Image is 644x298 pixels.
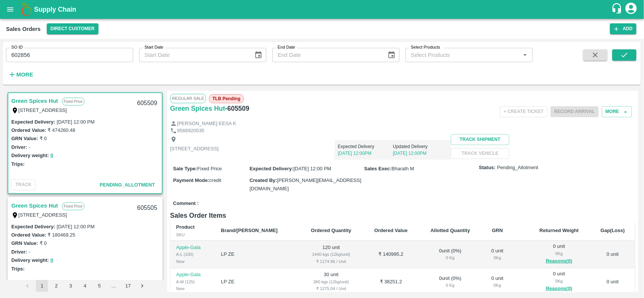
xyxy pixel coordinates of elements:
[492,228,503,233] b: GRN
[197,166,222,171] span: Fixed Price
[550,108,599,114] span: Please dispatch the trip before ending
[299,241,363,268] td: 120 unit
[170,145,219,153] p: [STREET_ADDRESS]
[176,271,209,278] p: Apple-Gala
[176,285,209,292] div: New
[408,50,518,60] input: Select Products
[497,164,538,171] span: Pending_Allotment
[170,103,225,114] a: Green Spices Hut
[425,282,476,289] div: 0 Kg
[311,228,351,233] b: Ordered Quantity
[6,68,35,81] button: More
[215,241,299,268] td: LP ZE
[249,166,293,171] label: Expected Delivery :
[62,202,85,210] p: Fixed Price
[305,251,357,258] div: 1440 kgs (12kg/unit)
[144,44,163,50] label: Start Date
[430,228,470,233] b: Allotted Quantity
[11,44,23,50] label: SO ID
[278,44,295,50] label: End Date
[590,268,635,296] td: 0 unit
[176,251,209,258] div: A-L (100)
[20,280,149,292] nav: pagination navigation
[29,249,30,255] label: -
[209,177,221,183] span: credit
[51,151,53,160] button: 0
[65,280,77,292] button: Go to page 3
[11,136,38,141] label: GRN Value:
[18,212,67,218] label: [STREET_ADDRESS]
[11,240,38,246] label: GRN Value:
[209,94,244,103] span: TLB Pending
[338,150,393,157] p: [DATE] 12:00PM
[479,164,496,171] label: Status:
[57,224,94,229] label: [DATE] 12:00 PM
[11,127,46,133] label: Ordered Value:
[11,119,55,125] label: Expected Delivery :
[108,283,120,290] div: …
[338,143,393,150] p: Expected Delivery
[40,136,47,141] label: ₹ 0
[47,23,98,34] button: Select DC
[249,177,361,191] span: [PERSON_NAME][EMAIL_ADDRESS][DOMAIN_NAME]
[374,228,407,233] b: Ordered Value
[534,270,584,293] div: 0 unit
[173,177,209,183] label: Payment Mode :
[51,256,53,265] button: 0
[539,228,579,233] b: Returned Weight
[534,243,584,266] div: 0 unit
[50,280,62,292] button: Go to page 2
[488,275,507,289] div: 0 unit
[136,280,148,292] button: Go to next page
[425,248,476,261] div: 0 unit ( 0 %)
[294,166,331,171] span: [DATE] 12:00 PM
[173,200,199,207] label: Comment :
[602,106,632,117] button: More
[173,166,197,171] label: Sale Type :
[215,268,299,296] td: LP ZE
[392,166,414,171] span: Bharath M
[534,278,584,284] div: 0 Kg
[601,228,625,233] b: Gap(Loss)
[11,257,49,263] label: Delivery weight:
[393,150,448,157] p: [DATE] 12:00PM
[132,199,161,217] div: 605505
[132,95,161,112] div: 605509
[305,285,357,292] div: ₹ 1275.04 / Unit
[11,153,49,158] label: Delivery weight:
[451,134,509,145] button: Track Shipment
[11,266,25,272] label: Trips:
[176,224,195,230] b: Product
[11,201,58,211] a: Green Spices Hut
[6,24,41,34] div: Sales Orders
[36,280,48,292] button: page 1
[93,280,105,292] button: Go to page 5
[363,268,419,296] td: ₹ 38251.2
[19,2,34,17] img: logo
[534,250,584,257] div: 0 Kg
[11,161,25,167] label: Trips:
[170,210,635,221] h6: Sales Order Items
[11,224,55,229] label: Expected Delivery :
[79,280,91,292] button: Go to page 4
[48,232,75,238] label: ₹ 180469.25
[176,258,209,265] div: New
[176,231,209,238] div: SKU
[590,241,635,268] td: 0 unit
[299,268,363,296] td: 30 unit
[488,254,507,261] div: 0 Kg
[122,280,134,292] button: Go to page 17
[16,72,33,78] strong: More
[29,144,30,150] label: -
[100,182,155,188] span: Pending_Allotment
[62,98,85,105] p: Fixed Price
[425,275,476,289] div: 0 unit ( 0 %)
[534,257,584,266] button: Reasons(0)
[176,278,209,285] div: A-M (125)
[520,50,530,60] button: Open
[488,282,507,289] div: 0 Kg
[249,177,277,183] label: Created By :
[305,278,357,285] div: 360 kgs (12kg/unit)
[611,3,624,16] div: customer-support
